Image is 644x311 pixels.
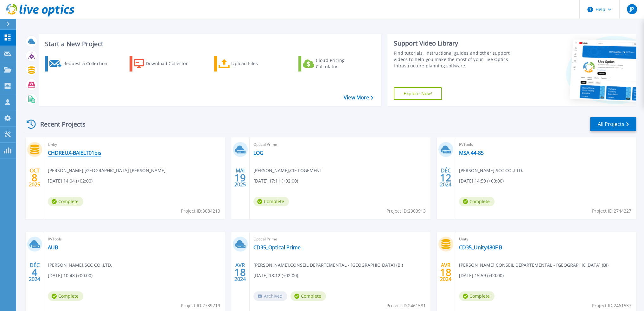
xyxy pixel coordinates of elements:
[290,291,326,301] span: Complete
[344,95,373,101] a: View More
[253,272,298,279] span: [DATE] 18:12 (+02:00)
[253,177,298,184] span: [DATE] 17:11 (+02:00)
[298,56,369,72] a: Cloud Pricing Calculator
[234,166,246,189] div: MAI 2025
[253,150,264,156] a: LOG
[253,291,287,301] span: Archived
[48,177,92,184] span: [DATE] 14:04 (+02:00)
[48,291,83,301] span: Complete
[32,175,37,180] span: 8
[146,57,196,70] div: Download Collector
[63,57,114,70] div: Request a Collection
[253,262,403,269] span: [PERSON_NAME] , CONSEIL DEPARTEMENTAL - [GEOGRAPHIC_DATA] (BI)
[234,175,246,180] span: 19
[24,116,94,132] div: Recent Projects
[253,167,322,174] span: [PERSON_NAME] , CIE LOGEMENT
[214,56,285,72] a: Upload Files
[386,302,426,309] span: Project ID: 2461581
[253,236,427,243] span: Optical Prime
[32,270,37,275] span: 4
[592,302,631,309] span: Project ID: 2461537
[459,177,504,184] span: [DATE] 14:59 (+00:00)
[48,272,92,279] span: [DATE] 10:48 (+00:00)
[253,244,301,251] a: CD35_Optical Prime
[45,56,116,72] a: Request a Collection
[440,261,452,284] div: AVR 2024
[48,236,221,243] span: RVTools
[459,197,494,206] span: Complete
[234,270,246,275] span: 18
[459,141,632,148] span: RVTools
[48,197,83,206] span: Complete
[459,236,632,243] span: Unity
[29,166,41,189] div: OCT 2025
[592,208,631,215] span: Project ID: 2744227
[459,262,609,269] span: [PERSON_NAME] , CONSEIL DEPARTEMENTAL - [GEOGRAPHIC_DATA] (BI)
[181,208,220,215] span: Project ID: 3084213
[45,40,373,47] h3: Start a New Project
[386,208,426,215] span: Project ID: 2903913
[48,141,221,148] span: Unity
[459,291,494,301] span: Complete
[440,166,452,189] div: DÉC 2024
[440,175,451,180] span: 12
[629,7,634,12] span: JP
[48,262,112,269] span: [PERSON_NAME] , SCC CO.,LTD.
[459,167,523,174] span: [PERSON_NAME] , SCC CO.,LTD.
[48,167,166,174] span: [PERSON_NAME] , [GEOGRAPHIC_DATA] [PERSON_NAME]
[459,150,484,156] a: MSA 44-85
[130,56,200,72] a: Download Collector
[459,272,504,279] span: [DATE] 15:59 (+00:00)
[253,197,289,206] span: Complete
[459,244,502,251] a: CD35_Unity480F B
[440,270,451,275] span: 18
[48,150,101,156] a: CHDREUX-BAIELT01bis
[231,57,282,70] div: Upload Files
[48,244,58,251] a: AUB
[394,39,521,47] div: Support Video Library
[590,117,636,131] a: All Projects
[253,141,427,148] span: Optical Prime
[394,87,442,100] a: Explore Now!
[29,261,41,284] div: DÉC 2024
[181,302,220,309] span: Project ID: 2739719
[234,261,246,284] div: AVR 2024
[394,50,521,69] div: Find tutorials, instructional guides and other support videos to help you make the most of your L...
[316,57,367,70] div: Cloud Pricing Calculator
